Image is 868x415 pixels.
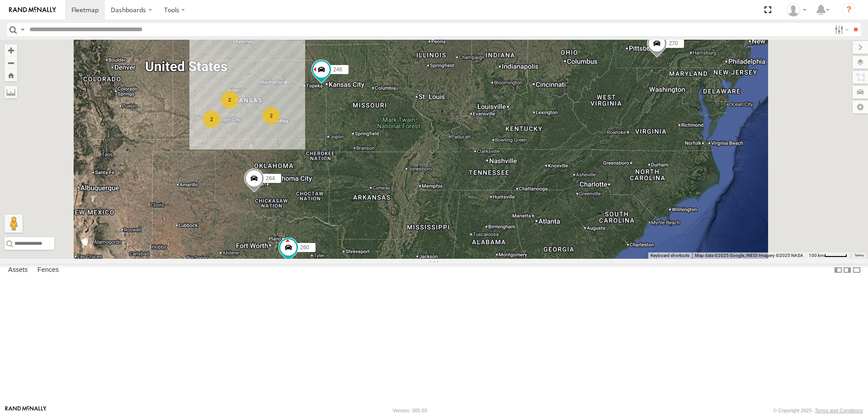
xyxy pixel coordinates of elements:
label: Search Query [19,23,26,36]
div: 2 [262,107,280,125]
button: Zoom Home [5,69,17,81]
label: Dock Summary Table to the Right [843,264,852,277]
div: 2 [221,91,239,109]
div: Steve Basgall [783,3,810,17]
button: Zoom out [5,56,17,69]
button: Keyboard shortcuts [651,252,689,259]
span: 100 km [809,253,824,258]
span: 264 [266,175,275,182]
button: Drag Pegman onto the map to open Street View [5,214,23,233]
label: Fences [33,264,63,276]
label: Assets [4,264,32,276]
a: Terms and Conditions [815,408,863,413]
a: Terms [854,254,864,257]
div: Version: 305.03 [393,408,427,413]
button: Map Scale: 100 km per 47 pixels [806,252,850,259]
div: © Copyright 2025 - [773,408,863,413]
label: Hide Summary Table [852,264,861,277]
div: 2 [203,110,221,128]
label: Measure [5,86,17,98]
a: Visit our Website [5,406,47,415]
label: Search Filter Options [831,23,850,36]
span: Map data ©2025 Google, INEGI Imagery ©2025 NASA [695,253,803,258]
label: Map Settings [853,101,868,113]
i: ? [842,3,856,17]
button: Zoom in [5,44,17,56]
img: rand-logo.svg [9,7,56,13]
span: 270 [669,40,678,47]
label: Dock Summary Table to the Left [834,264,843,277]
span: 260 [300,244,309,250]
span: 246 [333,66,342,73]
